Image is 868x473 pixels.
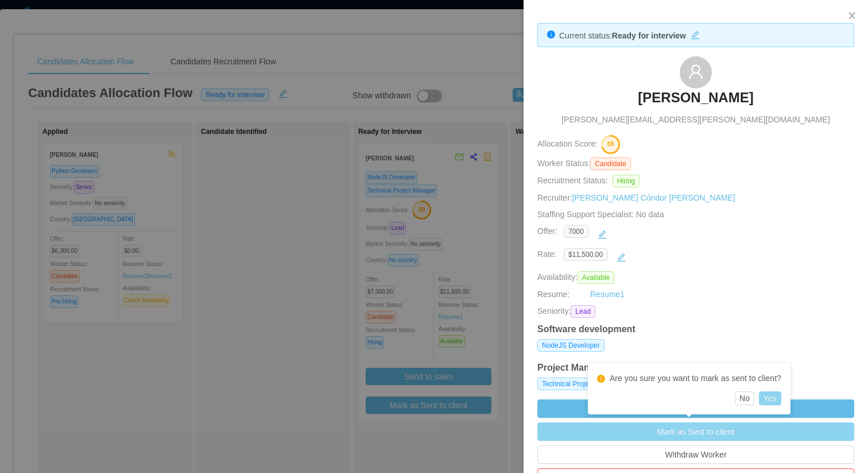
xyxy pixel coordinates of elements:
[638,89,753,114] a: [PERSON_NAME]
[537,324,635,334] strong: Software development
[537,176,608,185] span: Recruitment Status:
[735,391,754,405] button: No
[638,89,753,107] h3: [PERSON_NAME]
[537,363,627,372] strong: Project Management
[547,30,555,39] i: icon: info-circle
[537,305,571,318] span: Seniority:
[537,159,590,168] span: Worker Status:
[613,175,640,187] span: Hiring
[537,339,604,352] span: NodeJS Developer
[759,391,781,405] button: Yes
[564,225,588,238] span: 7000
[537,140,598,149] span: Allocation Score:
[612,31,686,40] strong: Ready for interview
[597,372,781,384] div: Are you sure you want to mark as sent to client?
[597,375,605,383] i: icon: exclamation-circle
[537,378,627,390] span: Technical Project Manager
[598,134,621,153] button: 69
[607,141,614,148] text: 69
[688,64,704,80] i: icon: user
[590,289,625,301] a: Resume1
[559,31,612,40] span: Current status:
[593,225,611,244] button: icon: edit
[537,193,735,202] span: Recruiter:
[612,248,630,267] button: icon: edit
[564,248,607,261] span: $11,500.00
[571,305,595,318] span: Lead
[686,28,704,40] button: icon: edit
[537,445,854,464] button: Withdraw Worker
[537,272,619,282] span: Availability:
[537,290,569,299] span: Resume:
[572,193,735,202] a: [PERSON_NAME] Cóndor [PERSON_NAME]
[578,271,614,284] span: Available
[561,114,830,126] span: [PERSON_NAME][EMAIL_ADDRESS][PERSON_NAME][DOMAIN_NAME]
[634,210,664,219] span: No data
[847,11,857,20] i: icon: close
[590,157,631,170] span: Candidate
[537,210,664,219] span: Staffing Support Specialist:
[537,422,854,441] button: Mark as Sent to client
[537,399,854,418] button: Send to sales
